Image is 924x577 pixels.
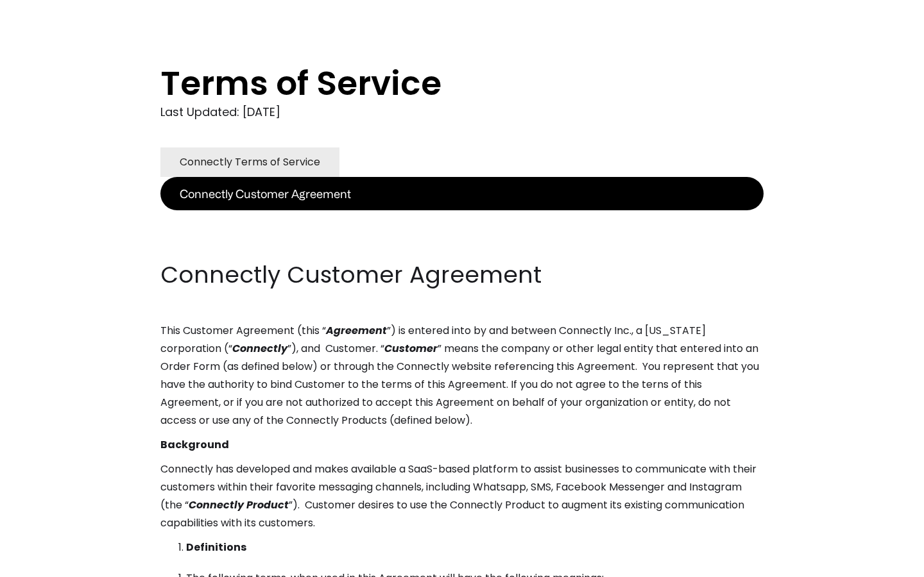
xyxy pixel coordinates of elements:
[13,553,77,573] aside: Language selected: English
[160,64,712,103] h1: Terms of Service
[180,185,351,203] div: Connectly Customer Agreement
[384,341,438,356] em: Customer
[160,437,229,452] strong: Background
[160,259,764,291] h2: Connectly Customer Agreement
[160,322,764,430] p: This Customer Agreement (this “ ”) is entered into by and between Connectly Inc., a [US_STATE] co...
[189,498,289,512] em: Connectly Product
[326,323,387,338] em: Agreement
[160,235,764,253] p: ‍
[186,540,246,555] strong: Definitions
[180,153,320,171] div: Connectly Terms of Service
[26,555,77,573] ul: Language list
[160,460,764,532] p: Connectly has developed and makes available a SaaS-based platform to assist businesses to communi...
[160,210,764,228] p: ‍
[232,341,287,356] em: Connectly
[160,103,764,122] div: Last Updated: [DATE]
